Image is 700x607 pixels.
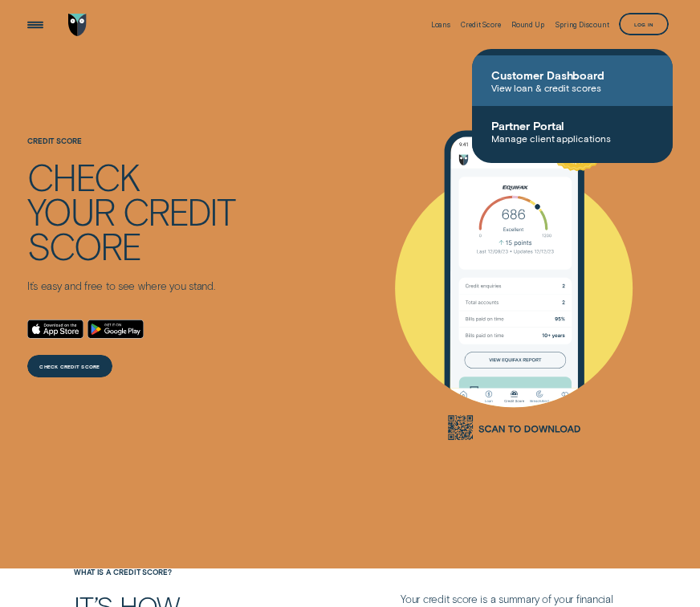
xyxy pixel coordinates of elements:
p: It’s easy and free to see where you stand. [27,279,234,293]
span: Manage client applications [491,132,653,144]
div: score [27,229,140,263]
div: credit [123,194,234,229]
h1: Credit Score [27,137,234,160]
div: Check [27,160,139,194]
span: Customer Dashboard [491,68,653,82]
a: CHECK CREDIT SCORE [27,355,112,377]
span: View loan & credit scores [491,82,653,93]
div: Loans [431,21,451,29]
div: your [27,194,115,229]
h4: What is a Credit Score? [70,568,257,577]
span: Partner Portal [491,119,653,132]
h4: Check your credit score [27,160,234,263]
button: Open Menu [24,14,47,36]
img: Wisr [68,14,87,36]
div: Spring Discount [555,21,609,29]
a: Partner PortalManage client applications [472,106,673,157]
a: Download on the App Store [27,320,83,339]
button: Log in [619,13,669,35]
div: Credit Score [461,21,501,29]
div: Round Up [511,21,544,29]
a: Android App on Google Play [87,320,144,339]
a: Customer DashboardView loan & credit scores [472,55,673,106]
